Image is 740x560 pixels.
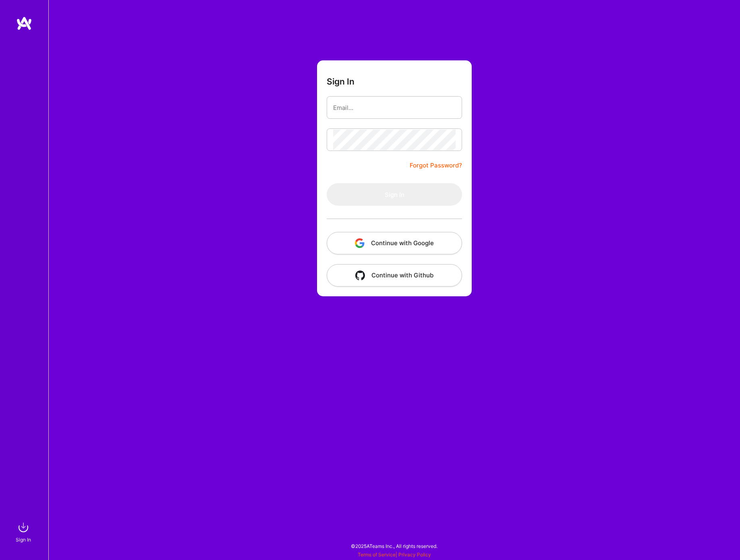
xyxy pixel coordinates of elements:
[17,519,31,544] a: sign inSign In
[358,552,396,558] a: Terms of Service
[355,271,365,280] img: icon
[48,536,740,556] div: © 2025 ATeams Inc., All rights reserved.
[16,16,32,31] img: logo
[15,519,31,535] img: sign in
[16,535,31,544] div: Sign In
[355,238,365,248] img: icon
[327,183,462,206] button: Sign In
[327,232,462,254] button: Continue with Google
[358,552,431,558] span: |
[398,552,431,558] a: Privacy Policy
[410,161,462,170] a: Forgot Password?
[327,76,354,87] h3: Sign In
[327,264,462,287] button: Continue with Github
[333,97,456,118] input: Email...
